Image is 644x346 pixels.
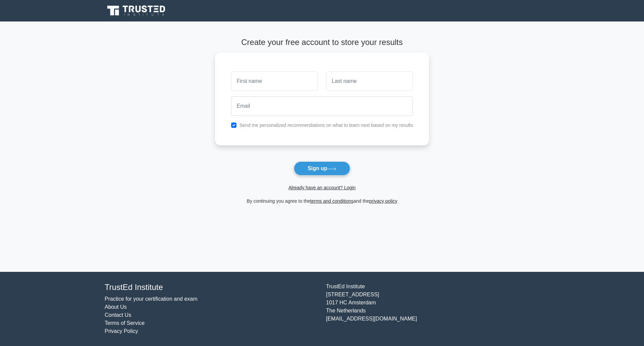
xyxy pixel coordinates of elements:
[231,71,318,91] input: First name
[231,96,413,116] input: Email
[369,198,397,204] a: privacy policy
[326,71,413,91] input: Last name
[294,161,350,176] button: Sign up
[105,283,318,292] h4: TrustEd Institute
[211,197,433,205] div: By continuing you agree to the and the
[105,296,198,302] a: Practice for your certification and exam
[105,328,138,334] a: Privacy Policy
[288,185,356,190] a: Already have an account? Login
[215,38,429,47] h4: Create your free account to store your results
[310,198,354,204] a: terms and conditions
[239,122,413,128] label: Send me personalized recommendations on what to learn next based on my results
[105,304,127,310] a: About Us
[105,312,131,318] a: Contact Us
[322,283,543,335] div: TrustEd Institute [STREET_ADDRESS] 1017 HC Amsterdam The Netherlands [EMAIL_ADDRESS][DOMAIN_NAME]
[105,320,145,326] a: Terms of Service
